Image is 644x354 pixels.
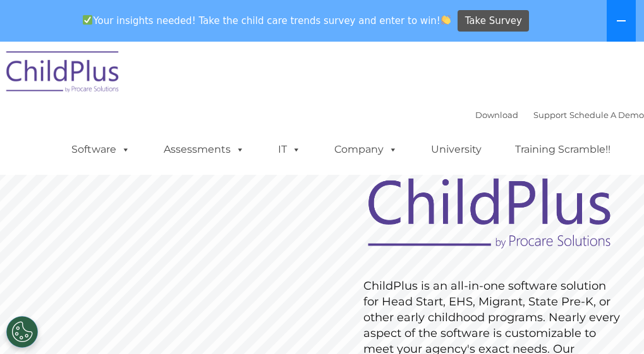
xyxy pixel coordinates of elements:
img: ✅ [83,15,92,25]
a: Support [533,110,567,120]
button: Cookies Settings [6,316,38,348]
a: Company [322,137,410,162]
a: Take Survey [458,10,529,32]
a: Download [475,110,518,120]
font: | [475,110,644,120]
span: Take Survey [465,10,522,32]
a: Schedule A Demo [569,110,644,120]
span: Your insights needed! Take the child care trends survey and enter to win! [78,8,456,33]
img: 👏 [441,15,451,25]
a: Assessments [151,137,257,162]
a: Training Scramble!! [502,137,623,162]
a: University [418,137,494,162]
a: IT [265,137,313,162]
a: Software [59,137,143,162]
